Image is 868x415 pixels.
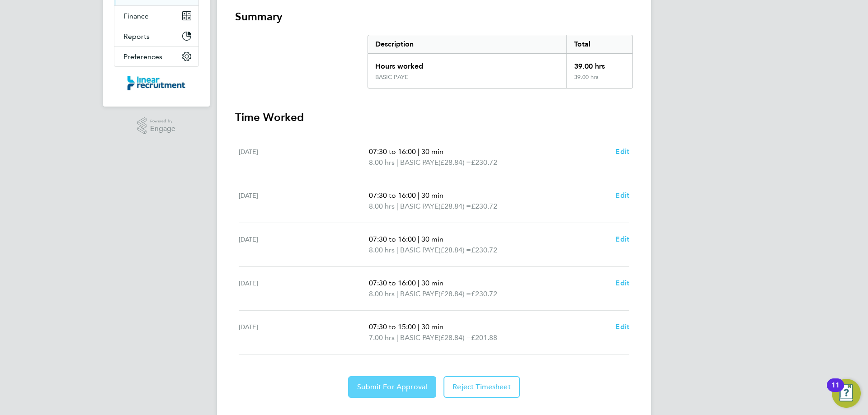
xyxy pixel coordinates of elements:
span: 07:30 to 16:00 [369,191,416,200]
span: 8.00 hrs [369,158,395,167]
div: [DATE] [239,190,369,212]
div: [DATE] [239,234,369,256]
h3: Time Worked [235,110,633,125]
span: Reports [123,32,150,41]
span: £230.72 [471,289,497,298]
span: | [396,289,398,298]
span: (£28.84) = [439,246,471,254]
section: Timesheet [235,9,633,398]
button: Submit For Approval [348,376,436,398]
div: BASIC PAYE [375,74,408,81]
span: BASIC PAYE [400,289,439,299]
span: 30 min [421,191,443,200]
span: Powered by [150,117,175,125]
span: Edit [615,235,629,243]
span: 30 min [421,279,443,287]
div: 11 [831,385,840,397]
span: 8.00 hrs [369,202,395,210]
div: [DATE] [239,322,369,343]
a: Edit [615,190,629,201]
div: Total [566,35,632,53]
span: BASIC PAYE [400,245,439,256]
a: Edit [615,322,629,332]
span: | [418,147,420,156]
span: | [396,246,398,254]
span: 07:30 to 15:00 [369,322,416,331]
span: BASIC PAYE [400,201,439,212]
span: 30 min [421,147,443,156]
span: £230.72 [471,158,497,167]
span: £201.88 [471,333,497,342]
div: [DATE] [239,278,369,299]
button: Finance [114,6,198,26]
span: £230.72 [471,202,497,210]
span: | [396,202,398,210]
button: Open Resource Center, 11 new notifications [832,379,861,408]
span: £230.72 [471,246,497,254]
span: | [418,191,420,200]
span: (£28.84) = [439,202,471,210]
a: Edit [615,146,629,157]
a: Go to home page [114,76,199,90]
span: BASIC PAYE [400,157,439,168]
button: Reports [114,26,198,46]
span: | [396,333,398,342]
div: 39.00 hrs [566,54,632,74]
span: Edit [615,279,629,287]
span: BASIC PAYE [400,332,439,343]
div: Hours worked [368,54,566,74]
div: [DATE] [239,146,369,168]
div: Description [368,35,566,53]
span: Finance [123,12,149,20]
span: Edit [615,322,629,331]
span: 07:30 to 16:00 [369,279,416,287]
span: 30 min [421,322,443,331]
span: | [396,158,398,167]
div: Summary [368,35,633,89]
span: Preferences [123,52,162,61]
a: Powered byEngage [137,117,176,135]
div: 39.00 hrs [566,74,632,88]
span: Edit [615,191,629,200]
span: 30 min [421,235,443,243]
a: Edit [615,234,629,245]
span: Engage [150,125,175,133]
button: Preferences [114,47,198,66]
button: Reject Timesheet [443,376,520,398]
span: 8.00 hrs [369,246,395,254]
a: Edit [615,278,629,289]
span: | [418,279,420,287]
span: (£28.84) = [439,333,471,342]
span: 7.00 hrs [369,333,395,342]
span: Reject Timesheet [453,382,511,392]
span: 07:30 to 16:00 [369,235,416,243]
span: Submit For Approval [357,382,427,392]
h3: Summary [235,9,633,24]
span: | [418,235,420,243]
span: (£28.84) = [439,158,471,167]
span: (£28.84) = [439,289,471,298]
span: Edit [615,147,629,156]
span: 07:30 to 16:00 [369,147,416,156]
img: linearrecruitment-logo-retina.png [127,76,185,90]
span: 8.00 hrs [369,289,395,298]
span: | [418,322,420,331]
